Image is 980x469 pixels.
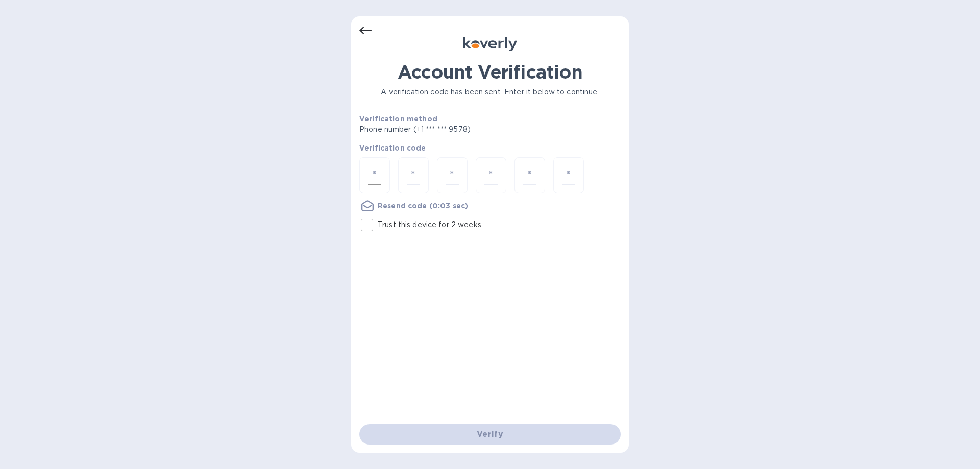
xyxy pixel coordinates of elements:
[359,87,621,97] p: A verification code has been sent. Enter it below to continue.
[359,61,621,83] h1: Account Verification
[359,143,621,153] p: Verification code
[378,219,481,230] p: Trust this device for 2 weeks
[359,124,549,135] p: Phone number (+1 *** *** 9578)
[359,115,437,123] b: Verification method
[378,202,468,210] u: Resend code (0:03 sec)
